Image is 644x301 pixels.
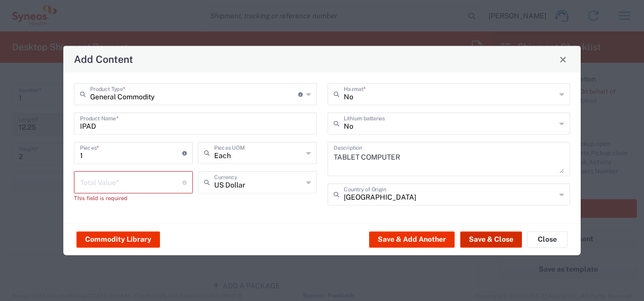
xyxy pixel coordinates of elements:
button: Close [556,52,570,66]
button: Commodity Library [76,231,160,247]
h4: Add Content [74,52,133,66]
button: Close [527,231,568,247]
button: Save & Add Another [369,231,455,247]
button: Save & Close [460,231,522,247]
div: This field is required [74,194,193,203]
